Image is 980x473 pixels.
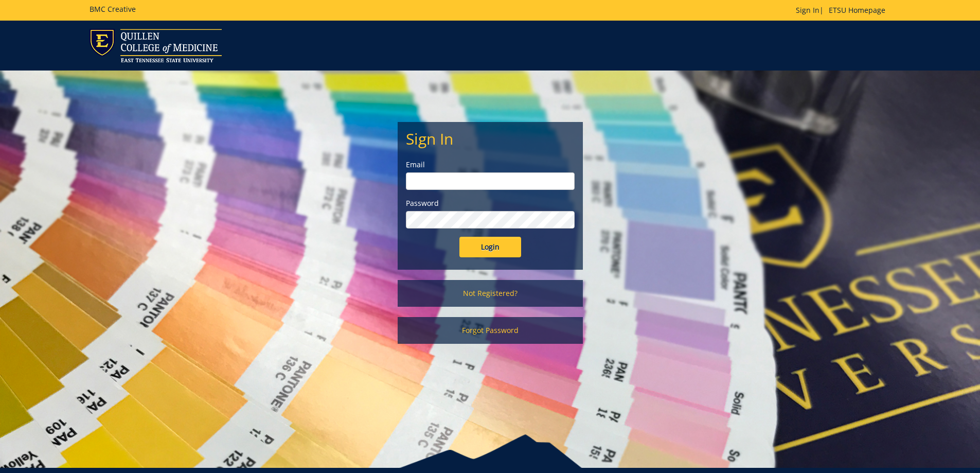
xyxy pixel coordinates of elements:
h5: BMC Creative [90,5,136,13]
p: | [796,5,890,15]
label: Email [406,160,575,170]
a: Not Registered? [398,280,583,307]
img: ETSU logo [90,29,222,62]
a: Forgot Password [398,317,583,344]
label: Password [406,198,575,208]
h2: Sign In [406,130,575,147]
input: Login [459,237,521,257]
a: ETSU Homepage [824,5,890,15]
a: Sign In [796,5,819,15]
